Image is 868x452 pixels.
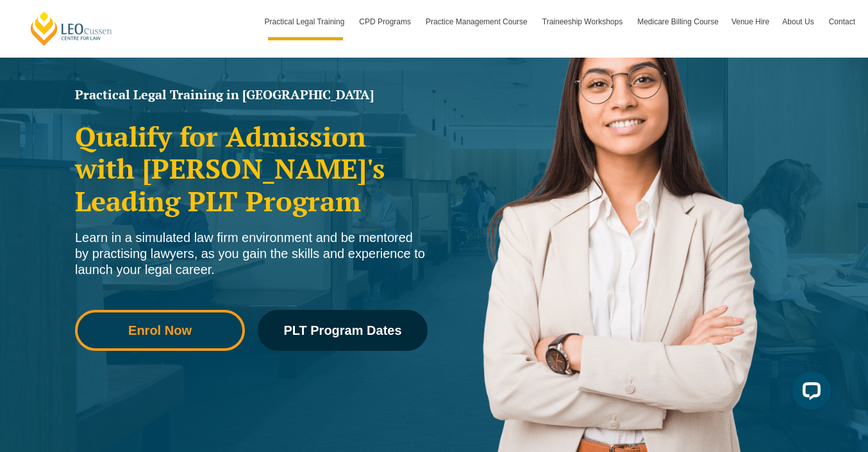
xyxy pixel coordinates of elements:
a: About Us [776,3,822,40]
a: Practice Management Course [419,3,536,40]
span: PLT Program Dates [283,324,401,337]
a: [PERSON_NAME] Centre for Law [29,10,114,47]
a: CPD Programs [353,3,419,40]
a: Enrol Now [75,310,245,351]
a: Contact [822,3,862,40]
h1: Practical Legal Training in [GEOGRAPHIC_DATA] [75,88,428,101]
span: Enrol Now [128,324,192,337]
a: Venue Hire [725,3,776,40]
a: Practical Legal Training [258,3,353,40]
div: Learn in a simulated law firm environment and be mentored by practising lawyers, as you gain the ... [75,230,428,278]
a: Medicare Billing Course [631,3,725,40]
a: PLT Program Dates [258,310,428,351]
h2: Qualify for Admission with [PERSON_NAME]'s Leading PLT Program [75,120,428,217]
iframe: LiveChat chat widget [782,366,836,420]
a: Traineeship Workshops [536,3,631,40]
